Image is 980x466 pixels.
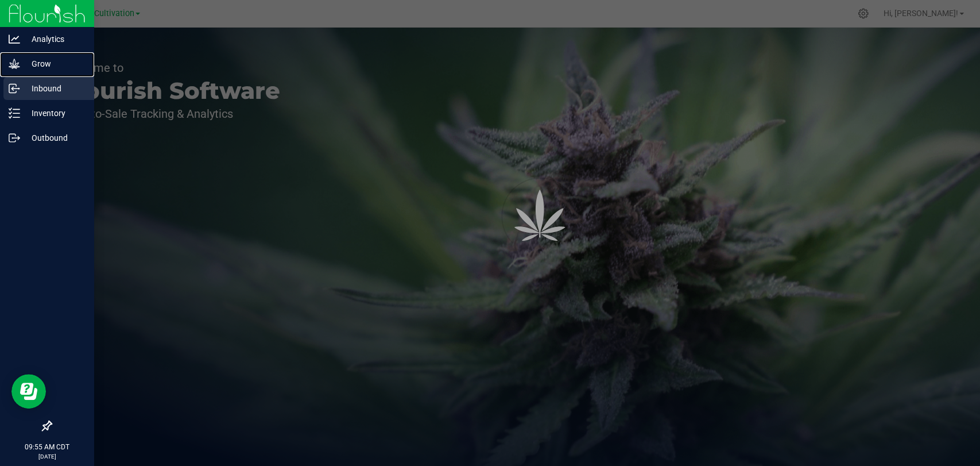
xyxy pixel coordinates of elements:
p: Outbound [20,131,89,145]
p: Inbound [20,82,89,95]
inline-svg: Inbound [9,83,20,94]
p: 09:55 AM CDT [5,442,89,452]
inline-svg: Outbound [9,132,20,144]
inline-svg: Grow [9,58,20,70]
p: [DATE] [5,452,89,461]
inline-svg: Inventory [9,107,20,119]
p: Grow [20,57,89,71]
p: Inventory [20,106,89,120]
p: Analytics [20,32,89,46]
inline-svg: Analytics [9,33,20,45]
iframe: Resource center [11,374,46,409]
